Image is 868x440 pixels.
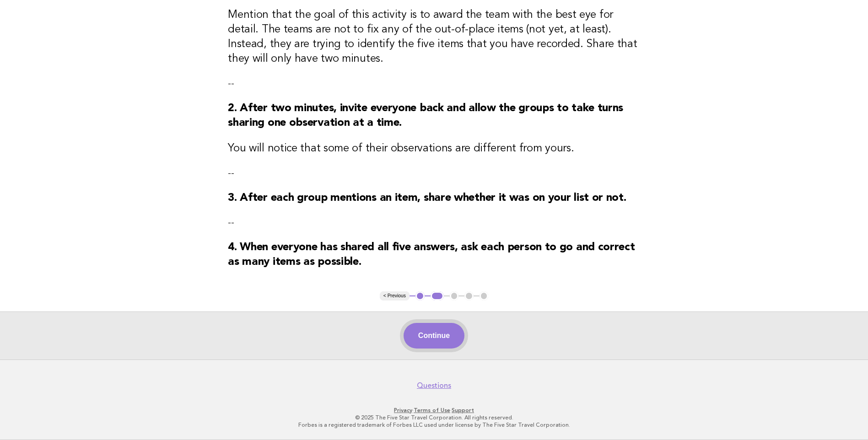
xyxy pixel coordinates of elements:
button: Continue [404,323,464,349]
p: -- [228,216,640,229]
p: © 2025 The Five Star Travel Corporation. All rights reserved. [154,414,714,421]
a: Support [452,407,474,413]
strong: 2. After two minutes, invite everyone back and allow the groups to take turns sharing one observa... [228,103,623,129]
p: Forbes is a registered trademark of Forbes LLC used under license by The Five Star Travel Corpora... [154,421,714,429]
p: -- [228,77,640,90]
button: 2 [431,291,444,300]
a: Terms of Use [414,407,450,413]
a: Privacy [394,407,412,413]
button: 1 [415,291,425,300]
button: < Previous [380,291,410,300]
h3: Mention that the goal of this activity is to award the team with the best eye for detail. The tea... [228,8,640,66]
strong: 3. After each group mentions an item, share whether it was on your list or not. [228,193,626,204]
p: -- [228,167,640,180]
h3: You will notice that some of their observations are different from yours. [228,141,640,156]
p: · · [154,407,714,414]
strong: 4. When everyone has shared all five answers, ask each person to go and correct as many items as ... [228,242,635,268]
a: Questions [417,381,451,390]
